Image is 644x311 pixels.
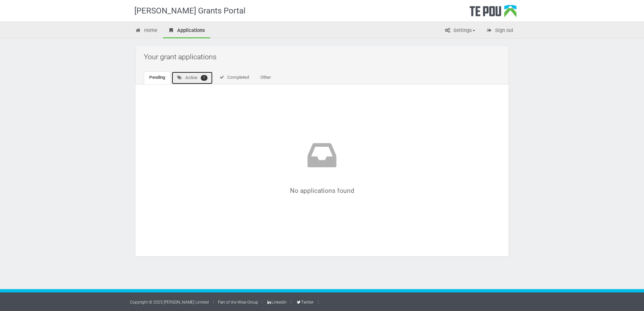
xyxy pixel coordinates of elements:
a: Completed [214,71,254,84]
a: Settings [439,24,480,38]
div: Te Pou Logo [470,5,517,22]
a: Part of the Wise Group [218,300,258,305]
a: Home [130,24,162,38]
div: No applications found [164,138,480,194]
span: 1 [201,75,207,81]
a: Pending [144,71,171,84]
a: Other [255,71,276,84]
a: Twitter [296,300,313,305]
a: Applications [163,24,210,38]
a: Copyright © 2025 [PERSON_NAME] Limited [130,300,209,305]
a: Sign out [481,24,518,38]
h2: Your grant applications [144,49,504,65]
a: LinkedIn [266,300,287,305]
a: Active [171,71,213,84]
